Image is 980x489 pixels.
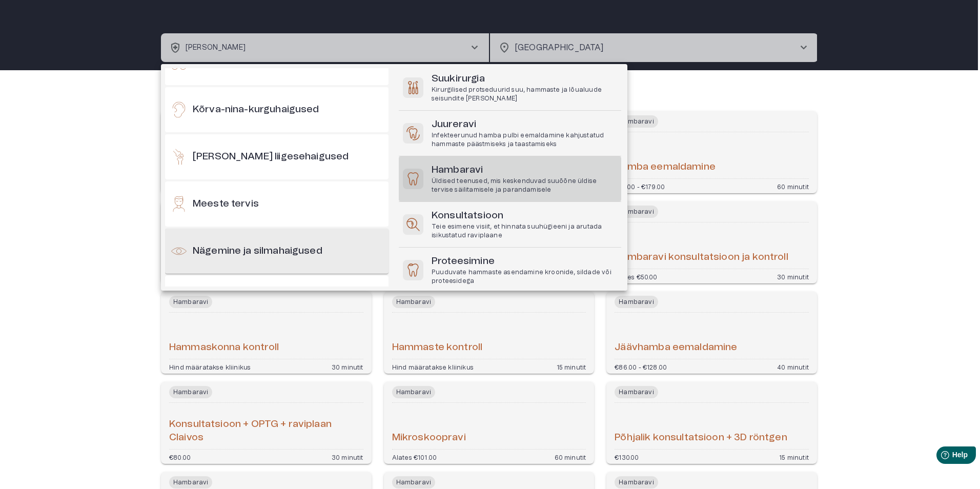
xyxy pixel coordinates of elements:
[432,164,617,177] h6: Hambaravi
[193,244,322,258] h6: Nägemine ja silmahaigused
[432,268,617,286] p: Puuduvate hammaste asendamine kroonide, sildade või proteesidega
[432,222,617,240] p: Teie esimene visiit, et hinnata suuhügieeni ja arutada isikustatud raviplaane
[432,177,617,194] p: Üldised teenused, mis keskenduvad suuõõne üldise tervise säilitamisele ja parandamisele
[432,131,617,149] p: Infekteerunud hamba pulbi eemaldamine kahjustatud hammaste päästmiseks ja taastamiseks
[432,72,617,86] h6: Suukirurgia
[193,103,319,117] h6: Kõrva-nina-kurguhaigused
[900,442,980,471] iframe: Help widget launcher
[193,197,259,211] h6: Meeste tervis
[432,118,617,132] h6: Juureravi
[432,86,617,103] p: Kirurgilised protseduurid suu, hammaste ja lõualuude seisundite [PERSON_NAME]
[432,255,617,269] h6: Proteesimine
[193,150,349,164] h6: [PERSON_NAME] liigesehaigused
[432,209,617,223] h6: Konsultatsioon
